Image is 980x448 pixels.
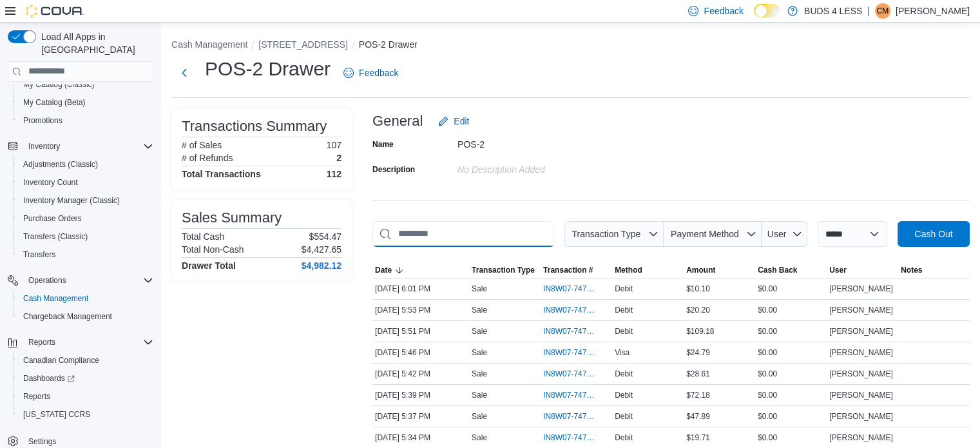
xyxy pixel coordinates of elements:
[171,38,970,54] nav: An example of EuiBreadcrumbs
[26,5,84,17] img: Cova
[182,153,233,163] h6: # of Refunds
[23,97,86,108] span: My Catalog (Beta)
[686,433,710,443] span: $19.71
[18,193,153,208] span: Inventory Manager (Classic)
[543,369,597,379] span: IN8W07-747722
[543,390,597,400] span: IN8W07-747719
[182,119,327,134] h3: Transactions Summary
[359,66,398,79] span: Feedback
[686,390,710,400] span: $72.18
[309,231,341,242] p: $554.47
[755,409,827,424] div: $0.00
[13,155,159,173] button: Adjustments (Classic)
[23,373,75,384] span: Dashboards
[472,347,487,358] p: Sale
[372,113,423,129] h3: General
[372,387,469,403] div: [DATE] 5:39 PM
[543,387,610,403] button: IN8W07-747719
[615,369,633,379] span: Debit
[454,115,469,128] span: Edit
[18,371,153,386] span: Dashboards
[13,351,159,369] button: Canadian Compliance
[338,60,403,86] a: Feedback
[543,284,597,294] span: IN8W07-747753
[205,56,331,82] h1: POS-2 Drawer
[472,326,487,336] p: Sale
[704,5,743,17] span: Feedback
[23,311,112,322] span: Chargeback Management
[754,4,781,17] input: Dark Mode
[359,39,418,50] button: POS-2 Drawer
[372,281,469,297] div: [DATE] 6:01 PM
[18,193,125,208] a: Inventory Manager (Classic)
[615,411,633,422] span: Debit
[23,273,72,288] button: Operations
[23,335,153,350] span: Reports
[543,302,610,318] button: IN8W07-747742
[327,169,341,179] h4: 112
[896,3,970,19] p: [PERSON_NAME]
[686,326,714,336] span: $109.18
[258,39,347,50] button: [STREET_ADDRESS]
[18,247,153,262] span: Transfers
[13,173,159,191] button: Inventory Count
[18,175,83,190] a: Inventory Count
[877,3,889,19] span: CM
[18,291,93,306] a: Cash Management
[755,324,827,339] div: $0.00
[469,262,541,278] button: Transaction Type
[543,366,610,382] button: IN8W07-747722
[615,390,633,400] span: Debit
[829,369,893,379] span: [PERSON_NAME]
[23,213,82,224] span: Purchase Orders
[23,409,90,420] span: [US_STATE] CCRS
[472,390,487,400] p: Sale
[829,284,893,294] span: [PERSON_NAME]
[13,289,159,307] button: Cash Management
[762,221,807,247] button: User
[472,284,487,294] p: Sale
[901,265,922,275] span: Notes
[182,260,236,271] h4: Drawer Total
[18,389,55,404] a: Reports
[18,229,93,244] a: Transfers (Classic)
[182,231,224,242] h6: Total Cash
[18,309,117,324] a: Chargeback Management
[18,157,103,172] a: Adjustments (Classic)
[755,345,827,360] div: $0.00
[615,305,633,315] span: Debit
[758,265,797,275] span: Cash Back
[18,95,153,110] span: My Catalog (Beta)
[372,430,469,445] div: [DATE] 5:34 PM
[13,307,159,326] button: Chargeback Management
[18,95,91,110] a: My Catalog (Beta)
[182,210,282,226] h3: Sales Summary
[543,265,593,275] span: Transaction #
[829,305,893,315] span: [PERSON_NAME]
[829,347,893,358] span: [PERSON_NAME]
[23,177,78,188] span: Inventory Count
[372,139,394,150] label: Name
[372,345,469,360] div: [DATE] 5:46 PM
[543,345,610,360] button: IN8W07-747729
[755,302,827,318] div: $0.00
[472,369,487,379] p: Sale
[13,369,159,387] a: Dashboards
[302,260,341,271] h4: $4,982.12
[754,17,754,18] span: Dark Mode
[686,284,710,294] span: $10.10
[23,355,99,365] span: Canadian Compliance
[13,75,159,93] button: My Catalog (Classic)
[28,436,56,447] span: Settings
[615,265,642,275] span: Method
[18,113,68,128] a: Promotions
[13,191,159,209] button: Inventory Manager (Classic)
[23,115,62,126] span: Promotions
[28,275,66,286] span: Operations
[543,430,610,445] button: IN8W07-747710
[615,284,633,294] span: Debit
[914,228,952,240] span: Cash Out
[829,326,893,336] span: [PERSON_NAME]
[18,229,153,244] span: Transfers (Classic)
[543,433,597,443] span: IN8W07-747710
